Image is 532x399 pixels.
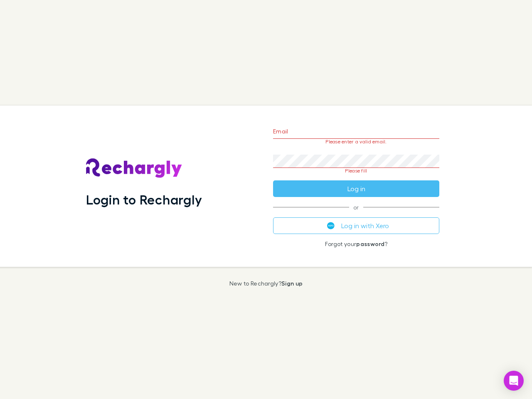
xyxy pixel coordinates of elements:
div: Open Intercom Messenger [504,371,524,391]
img: Xero's logo [327,222,335,229]
span: or [273,207,439,207]
p: New to Rechargly? [229,280,303,287]
p: Please fill [273,168,439,174]
p: Forgot your ? [273,241,439,247]
p: Please enter a valid email. [273,139,439,145]
a: Sign up [281,280,303,287]
a: password [356,240,384,247]
button: Log in [273,180,439,197]
h1: Login to Rechargly [86,192,202,207]
img: Rechargly's Logo [86,158,182,178]
button: Log in with Xero [273,217,439,234]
